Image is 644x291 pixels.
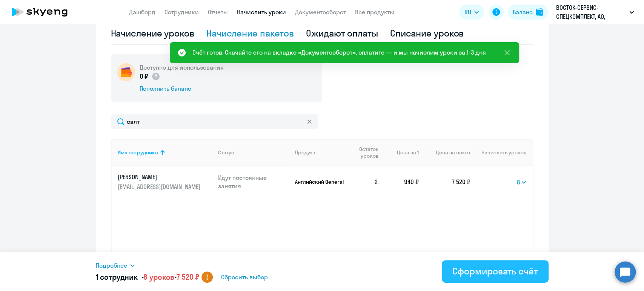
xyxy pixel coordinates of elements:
p: Английский General [295,178,346,185]
a: Отчеты [208,8,228,16]
div: Начисление пакетов [206,27,294,39]
div: Пополнить баланс [140,84,224,93]
p: Идут постоянные занятия [218,174,289,190]
img: balance [536,8,543,16]
p: ВОСТОК-СЕРВИС-СПЕЦКОМПЛЕКТ, АО, Промкомплектация ООО \ ГК Восток Сервис [556,3,626,21]
span: RU [464,8,471,17]
a: [PERSON_NAME][EMAIL_ADDRESS][DOMAIN_NAME] [118,173,212,191]
p: [EMAIL_ADDRESS][DOMAIN_NAME] [118,183,202,191]
p: 0 ₽ [140,72,161,81]
div: Продукт [295,149,346,156]
img: wallet-circle.png [117,63,135,81]
button: Сформировать счёт [442,260,548,283]
th: Цена за пакет [419,139,470,166]
div: Ожидают оплаты [306,27,378,39]
div: Списание уроков [390,27,464,39]
button: RU [459,5,484,20]
span: 8 уроков [143,272,174,282]
div: Имя сотрудника [118,149,158,156]
td: 940 ₽ [384,166,419,198]
th: Цена за 1 [384,139,419,166]
a: Все продукты [355,8,394,16]
span: Остаток уроков [352,146,379,159]
div: Баланс [513,8,533,17]
span: Сбросить выбор [221,273,268,282]
button: Балансbalance [508,5,548,20]
a: Дашборд [129,8,155,16]
div: Имя сотрудника [118,149,212,156]
td: 7 520 ₽ [419,166,470,198]
div: Сформировать счёт [452,265,538,277]
h5: Доступно для использования [140,63,224,72]
div: Продукт [295,149,315,156]
input: Поиск по имени, email, продукту или статусу [111,114,318,129]
td: 2 [346,166,384,198]
div: Остаток уроков [352,146,384,159]
a: Документооборот [295,8,346,16]
span: Подробнее [96,261,127,270]
p: [PERSON_NAME] [118,173,202,181]
a: Начислить уроки [237,8,286,16]
h5: 1 сотрудник • • [96,272,200,282]
th: Начислить уроков [470,139,532,166]
div: Счёт готов. Скачайте его на вкладке «Документооборот», оплатите — и мы начислим уроки за 1-3 дня [192,48,486,57]
div: Статус [218,149,234,156]
button: ВОСТОК-СЕРВИС-СПЕЦКОМПЛЕКТ, АО, Промкомплектация ООО \ ГК Восток Сервис [552,3,638,21]
div: Начисление уроков [111,27,194,39]
div: Статус [218,149,289,156]
a: Сотрудники [164,8,199,16]
span: 7 520 ₽ [177,272,199,282]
